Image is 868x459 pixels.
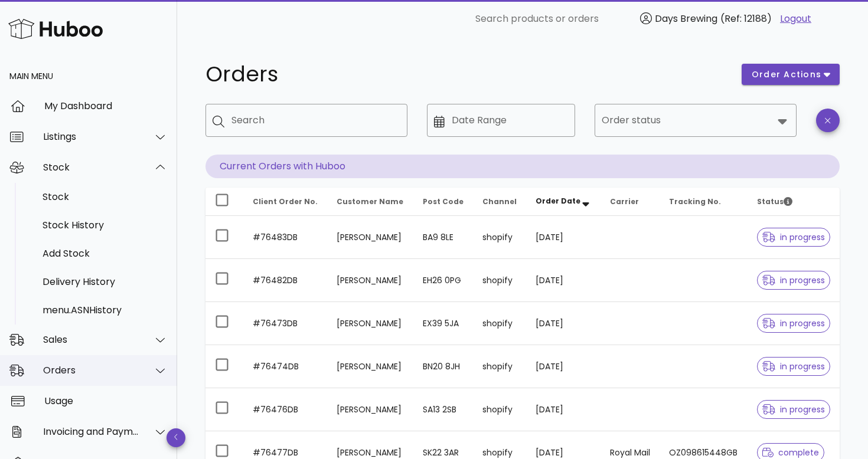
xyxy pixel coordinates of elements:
[205,155,840,178] p: Current Orders with Huboo
[43,426,139,437] div: Invoicing and Payments
[762,233,825,241] span: in progress
[413,302,473,345] td: EX39 5JA
[337,196,403,206] span: Customer Name
[526,259,601,302] td: [DATE]
[43,365,139,376] div: Orders
[243,188,327,216] th: Client Order No.
[526,216,601,259] td: [DATE]
[762,319,825,327] span: in progress
[43,304,168,316] div: menu.ASNHistory
[43,191,168,202] div: Stock
[43,131,139,142] div: Listings
[526,188,601,216] th: Order Date: Sorted descending. Activate to remove sorting.
[526,345,601,388] td: [DATE]
[748,188,840,216] th: Status
[43,219,168,231] div: Stock History
[751,68,822,81] span: order actions
[327,302,413,345] td: [PERSON_NAME]
[327,345,413,388] td: [PERSON_NAME]
[327,259,413,302] td: [PERSON_NAME]
[327,388,413,431] td: [PERSON_NAME]
[473,259,526,302] td: shopify
[595,104,797,137] div: Order status
[473,216,526,259] td: shopify
[660,188,747,216] th: Tracking No.
[413,216,473,259] td: BA9 8LE
[44,100,168,112] div: My Dashboard
[757,196,792,206] span: Status
[8,16,103,41] img: Huboo Logo
[327,188,413,216] th: Customer Name
[473,188,526,216] th: Channel
[655,12,717,25] span: Days Brewing
[473,388,526,431] td: shopify
[43,162,139,173] div: Stock
[526,302,601,345] td: [DATE]
[423,196,464,206] span: Post Code
[243,388,327,431] td: #76476DB
[413,345,473,388] td: BN20 8JH
[44,395,168,406] div: Usage
[720,12,772,25] span: (Ref: 12188)
[473,345,526,388] td: shopify
[243,216,327,259] td: #76483DB
[473,302,526,345] td: shopify
[243,345,327,388] td: #76474DB
[43,276,168,287] div: Delivery History
[762,362,825,371] span: in progress
[253,196,318,206] span: Client Order No.
[762,448,820,457] span: complete
[413,259,473,302] td: EH26 0PG
[243,302,327,345] td: #76473DB
[601,188,660,216] th: Carrier
[526,388,601,431] td: [DATE]
[205,64,727,85] h1: Orders
[482,196,517,206] span: Channel
[43,248,168,259] div: Add Stock
[742,64,840,85] button: order actions
[610,196,639,206] span: Carrier
[43,334,139,345] div: Sales
[243,259,327,302] td: #76482DB
[669,196,721,206] span: Tracking No.
[327,216,413,259] td: [PERSON_NAME]
[536,196,580,206] span: Order Date
[413,388,473,431] td: SA13 2SB
[780,12,811,26] a: Logout
[413,188,473,216] th: Post Code
[762,405,825,414] span: in progress
[762,276,825,284] span: in progress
